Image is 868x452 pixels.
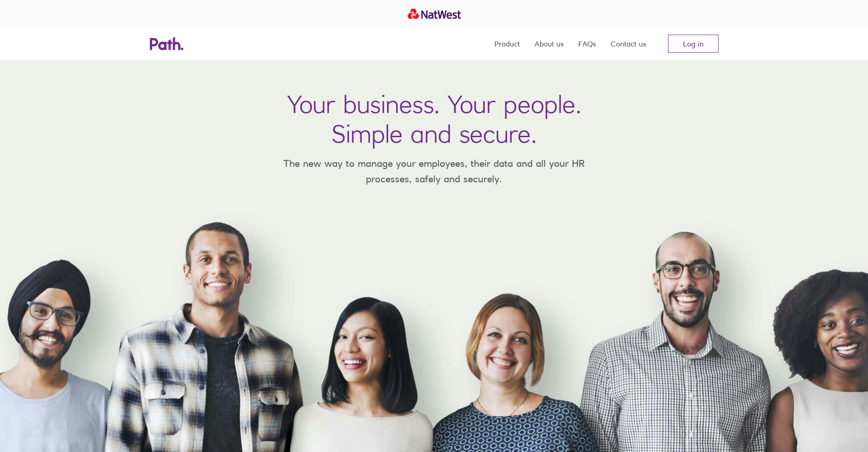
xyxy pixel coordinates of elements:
a: Log in [668,35,719,53]
a: Product [494,27,520,60]
h1: Your business. Your people. Simple and secure. [287,89,581,149]
a: Contact us [611,27,646,60]
p: The new way to manage your employees, their data and all your HR processes, safely and securely. [270,156,598,186]
a: FAQs [578,27,596,60]
a: About us [534,27,564,60]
